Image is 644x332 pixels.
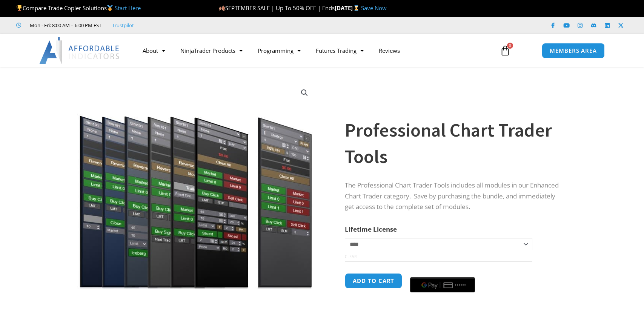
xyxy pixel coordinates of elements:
a: About [135,42,173,59]
a: Save Now [361,4,387,12]
nav: Menu [135,42,491,59]
a: Trustpilot [112,21,134,30]
h1: Professional Chart Trader Tools [345,117,565,170]
a: Reviews [371,42,407,59]
img: 🍂 [219,5,225,11]
img: LogoAI | Affordable Indicators – NinjaTrader [39,37,120,64]
p: The Professional Chart Trader Tools includes all modules in our Enhanced Chart Trader category. S... [345,180,565,213]
text: •••••• [455,283,466,288]
span: 0 [507,43,513,49]
a: 0 [489,40,522,61]
span: Compare Trade Copier Solutions [16,4,141,12]
a: Start Here [115,4,141,12]
a: Futures Trading [308,42,371,59]
button: Buy with GPay [410,277,475,292]
span: SEPTEMBER SALE | Up To 50% OFF | Ends [219,4,335,12]
span: Mon - Fri: 8:00 AM – 6:00 PM EST [28,21,101,30]
a: NinjaTrader Products [173,42,250,59]
a: Clear options [345,254,357,259]
iframe: Secure payment input frame [409,272,476,273]
span: MEMBERS AREA [550,48,597,54]
label: Lifetime License [345,225,397,234]
a: MEMBERS AREA [542,43,605,58]
img: 🥇 [107,5,113,11]
img: 🏆 [17,5,22,11]
a: View full-screen image gallery [298,86,311,100]
img: ProfessionalToolsBundlePage [74,80,317,289]
button: Add to cart [345,273,402,289]
strong: [DATE] [335,4,361,12]
a: Programming [250,42,308,59]
img: ⌛ [354,5,359,11]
